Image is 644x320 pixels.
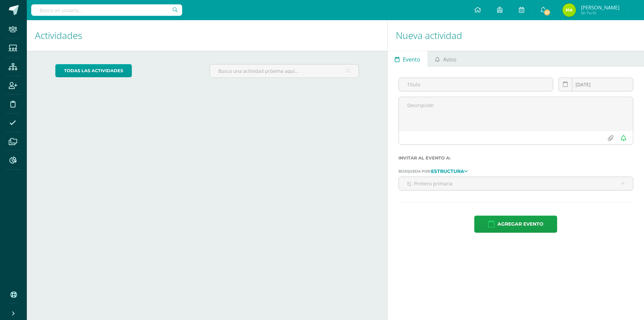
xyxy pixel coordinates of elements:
[431,169,468,173] a: Estructura
[398,155,633,161] label: Invitar al evento a:
[443,51,457,67] span: Aviso
[55,64,132,77] a: todas las Actividades
[403,51,420,67] span: Evento
[474,216,557,233] button: Agregar evento
[35,20,379,51] h1: Actividades
[428,51,464,67] a: Aviso
[581,10,620,16] span: Mi Perfil
[388,51,428,67] a: Evento
[559,78,633,91] input: Fecha de entrega
[210,64,359,78] input: Busca una actividad próxima aquí...
[543,9,551,16] span: 27
[562,3,576,17] img: 6b1e82ac4bc77c91773989d943013bd5.png
[399,177,633,190] input: Ej. Primero primaria
[497,216,543,232] span: Agregar evento
[31,4,182,16] input: Busca un usuario...
[399,78,553,91] input: Título
[581,4,620,11] span: [PERSON_NAME]
[396,20,636,51] h1: Nueva actividad
[398,169,431,174] span: Búsqueda por:
[431,168,464,174] strong: Estructura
